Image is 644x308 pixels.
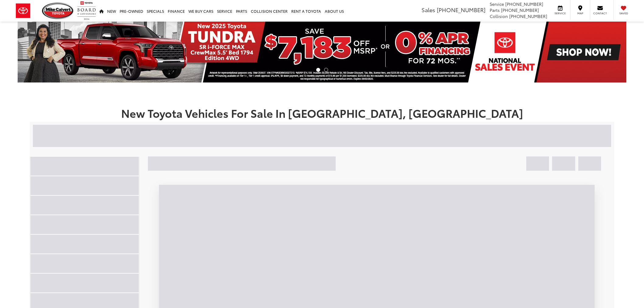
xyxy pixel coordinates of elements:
[422,6,435,14] span: Sales
[490,13,508,19] span: Collision
[617,11,630,15] span: Saved
[490,1,504,7] span: Service
[509,13,547,19] span: [PHONE_NUMBER]
[18,22,626,82] img: New 2025 Toyota Tundra
[573,11,587,15] span: Map
[437,6,485,14] span: [PHONE_NUMBER]
[553,11,567,15] span: Service
[42,2,74,19] img: Mike Calvert Toyota
[505,1,543,7] span: [PHONE_NUMBER]
[593,11,607,15] span: Contact
[490,7,500,13] span: Parts
[501,7,539,13] span: [PHONE_NUMBER]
